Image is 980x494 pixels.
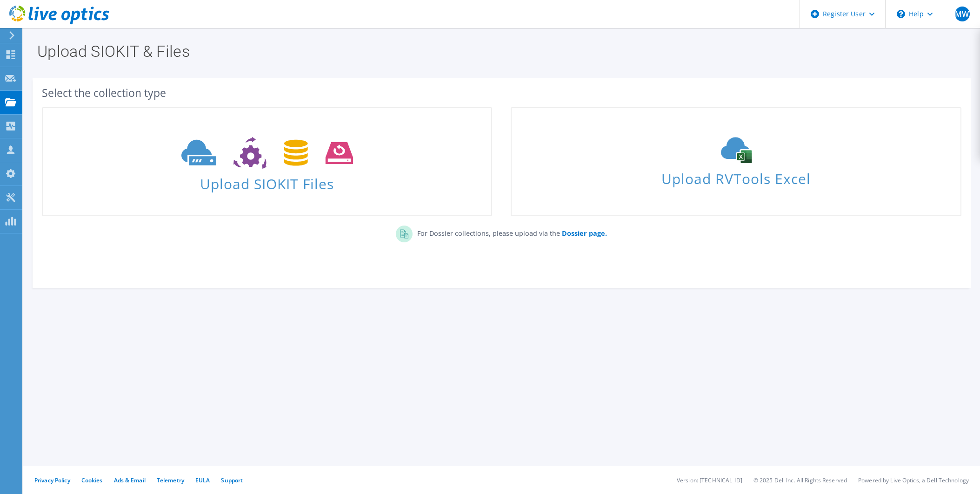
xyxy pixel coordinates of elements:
a: Upload RVTools Excel [511,107,961,216]
li: Version: [TECHNICAL_ID] [677,476,742,484]
a: EULA [195,476,210,484]
div: Select the collection type [42,88,961,98]
span: Upload RVTools Excel [512,166,960,186]
a: Cookies [81,476,103,484]
a: Privacy Policy [34,476,70,484]
span: Upload SIOKIT Files [43,171,491,191]
a: Support [221,476,243,484]
h1: Upload SIOKIT & Files [37,43,961,59]
a: Ads & Email [114,476,146,484]
li: © 2025 Dell Inc. All Rights Reserved [753,476,847,484]
b: Dossier page. [562,229,607,238]
svg: \n [897,10,905,18]
a: Telemetry [157,476,184,484]
a: Dossier page. [560,229,607,238]
a: Upload SIOKIT Files [42,107,492,216]
span: MW [955,7,970,21]
p: For Dossier collections, please upload via the [413,226,607,239]
li: Powered by Live Optics, a Dell Technology [858,476,969,484]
